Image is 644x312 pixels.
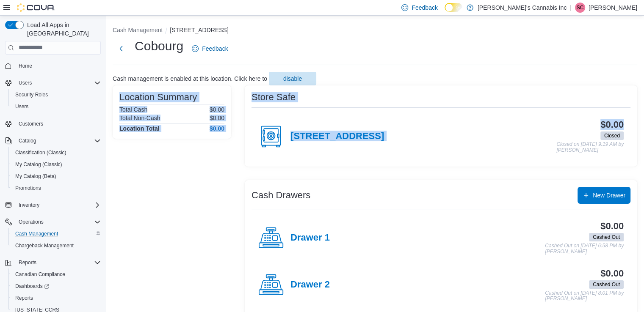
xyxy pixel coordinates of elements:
[24,21,101,38] span: Load All Apps in [GEOGRAPHIC_DATA]
[15,217,47,227] button: Operations
[19,219,44,225] span: Operations
[15,200,101,210] span: Inventory
[170,27,228,33] button: [STREET_ADDRESS]
[15,283,49,290] span: Dashboards
[17,3,55,12] img: Cova
[12,148,70,158] a: Classification (Classic)
[15,118,101,129] span: Customers
[600,120,624,130] h3: $0.00
[8,89,104,101] button: Security Roles
[290,233,330,244] h4: Drawer 1
[12,183,44,193] a: Promotions
[12,281,53,291] a: Dashboards
[252,190,310,200] h3: Cash Drawers
[12,293,36,303] a: Reports
[589,3,637,13] p: [PERSON_NAME]
[12,269,69,279] a: Canadian Compliance
[15,200,43,210] button: Inventory
[445,12,445,12] span: Dark Mode
[12,90,101,100] span: Security Roles
[19,259,36,266] span: Reports
[113,26,637,36] nav: An example of EuiBreadcrumbs
[12,229,61,239] a: Cash Management
[188,40,231,57] a: Feedback
[15,161,62,168] span: My Catalog (Classic)
[19,79,32,86] span: Users
[600,131,624,140] span: Closed
[8,240,104,252] button: Chargeback Management
[12,101,32,112] a: Users
[135,38,183,55] h1: Cobourg
[19,202,39,208] span: Inventory
[589,233,624,241] span: Cashed Out
[578,187,630,204] button: New Drawer
[8,182,104,194] button: Promotions
[119,92,197,102] h3: Location Summary
[445,3,462,12] input: Dark Mode
[269,72,316,85] button: disable
[8,101,104,112] button: Users
[12,241,101,251] span: Chargeback Management
[577,3,584,13] span: SC
[575,3,585,13] div: Steph Cooper
[15,136,101,146] span: Catalog
[12,101,101,112] span: Users
[12,293,101,303] span: Reports
[15,217,101,227] span: Operations
[15,257,40,268] button: Reports
[600,221,624,231] h3: $0.00
[8,280,104,292] a: Dashboards
[8,159,104,170] button: My Catalog (Classic)
[2,135,104,147] button: Catalog
[12,171,101,181] span: My Catalog (Beta)
[210,115,224,121] p: $0.00
[113,27,163,33] button: Cash Management
[15,173,56,180] span: My Catalog (Beta)
[15,149,66,156] span: Classification (Classic)
[119,115,160,121] h6: Total Non-Cash
[12,90,51,100] a: Security Roles
[113,40,130,57] button: Next
[8,147,104,159] button: Classification (Classic)
[283,74,302,83] span: disable
[15,119,47,129] a: Customers
[589,280,624,289] span: Cashed Out
[19,63,32,69] span: Home
[119,106,147,113] h6: Total Cash
[2,60,104,72] button: Home
[593,233,620,241] span: Cashed Out
[12,159,66,170] a: My Catalog (Classic)
[12,183,101,193] span: Promotions
[15,78,101,88] span: Users
[15,271,65,278] span: Canadian Compliance
[545,243,624,255] p: Cashed Out on [DATE] 6:58 PM by [PERSON_NAME]
[8,170,104,182] button: My Catalog (Beta)
[570,3,572,13] p: |
[2,216,104,228] button: Operations
[604,132,620,140] span: Closed
[15,91,48,98] span: Security Roles
[12,281,101,291] span: Dashboards
[12,171,60,181] a: My Catalog (Beta)
[15,61,36,71] a: Home
[210,125,224,132] h4: $0.00
[12,148,101,158] span: Classification (Classic)
[15,295,33,301] span: Reports
[593,281,620,288] span: Cashed Out
[12,159,101,170] span: My Catalog (Classic)
[15,242,74,249] span: Chargeback Management
[593,191,625,200] span: New Drawer
[2,199,104,211] button: Inventory
[15,103,28,110] span: Users
[15,136,39,146] button: Catalog
[113,75,267,82] p: Cash management is enabled at this location. Click here to
[600,268,624,279] h3: $0.00
[478,3,567,13] p: [PERSON_NAME]'s Cannabis Inc
[202,44,228,53] span: Feedback
[252,92,296,102] h3: Store Safe
[8,228,104,240] button: Cash Management
[412,3,437,12] span: Feedback
[119,125,160,132] h4: Location Total
[2,118,104,130] button: Customers
[15,185,41,192] span: Promotions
